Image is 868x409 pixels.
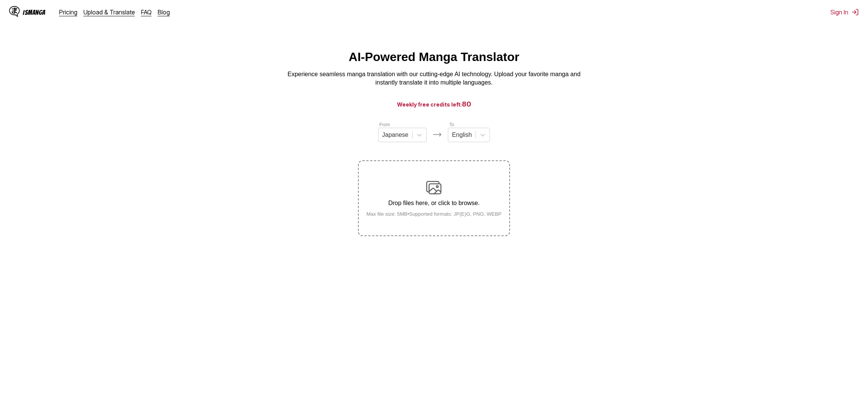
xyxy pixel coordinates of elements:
[141,8,152,16] a: FAQ
[360,200,508,207] p: Drop files here, or click to browse.
[349,50,520,64] h1: AI-Powered Manga Translator
[462,100,471,108] span: 80
[9,6,59,18] a: IsManga LogoIsManga
[9,6,20,17] img: IsManga Logo
[283,70,586,87] p: Experience seamless manga translation with our cutting-edge AI technology. Upload your favorite m...
[449,122,454,127] label: To
[433,130,442,139] img: Languages icon
[380,122,390,127] label: From
[23,9,46,16] div: IsManga
[59,8,77,16] a: Pricing
[360,211,508,217] small: Max file size: 5MB • Supported formats: JP(E)G, PNG, WEBP
[18,99,850,109] h3: Weekly free credits left:
[851,8,859,16] img: Sign out
[158,8,170,16] a: Blog
[830,8,859,16] button: Sign In
[83,8,135,16] a: Upload & Translate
